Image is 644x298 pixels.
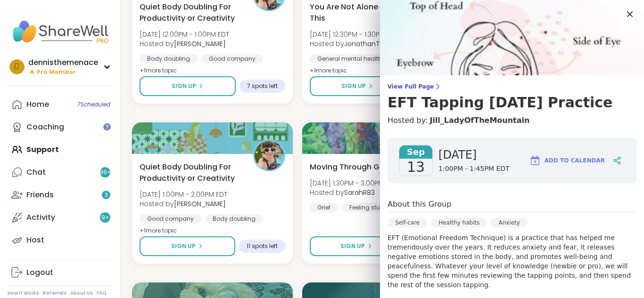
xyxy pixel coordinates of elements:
[26,122,64,132] div: Coaching
[14,61,20,73] span: d
[97,290,107,297] a: FAQ
[529,155,541,166] img: ShareWell Logomark
[344,39,380,48] b: JonathanT
[8,93,113,116] a: Home7Scheduled
[8,15,113,48] img: ShareWell Nav Logo
[247,242,278,250] span: 11 spots left
[174,39,226,48] b: [PERSON_NAME]
[140,54,198,64] div: Body doubling
[201,54,263,64] div: Good company
[28,57,98,68] div: dennisthemenace
[491,218,527,227] div: Anxiety
[140,214,201,224] div: Good company
[388,115,636,126] h4: Hosted by:
[174,199,226,209] b: [PERSON_NAME]
[77,101,110,108] span: 7 Scheduled
[140,190,227,199] span: [DATE] 1:00PM - 2:00PM EDT
[388,94,636,111] h3: EFT Tapping [DATE] Practice
[26,235,44,245] div: Host
[407,159,425,176] span: 13
[205,214,263,224] div: Body doubling
[8,161,113,184] a: Chat99+
[8,206,113,229] a: Activity9+
[172,82,196,90] span: Sign Up
[310,188,397,197] span: Hosted by
[8,290,39,297] a: How It Works
[26,267,53,278] div: Logout
[8,261,113,284] a: Logout
[310,54,389,64] div: General mental health
[310,39,398,48] span: Hosted by
[70,290,93,297] a: About Us
[341,82,366,90] span: Sign Up
[388,199,451,210] h4: About this Group
[310,30,398,39] span: [DATE] 12:30PM - 1:30PM EDT
[26,99,49,110] div: Home
[8,116,113,138] a: Coaching
[247,82,278,90] span: 7 spots left
[399,145,432,159] span: Sep
[140,76,236,96] button: Sign Up
[140,30,229,39] span: [DATE] 12:00PM - 1:00PM EDT
[171,242,196,250] span: Sign Up
[37,68,76,76] span: Pro Member
[388,233,636,290] p: EFT (Emotional Freedom Technique) is a practice that has helped me tremendously over the years. I...
[140,39,229,48] span: Hosted by
[545,156,605,165] span: Add to Calendar
[310,1,413,24] span: You Are Not Alone With This
[429,115,529,126] a: Jill_LadyOfTheMountain
[388,83,636,111] a: View Full PageEFT Tapping [DATE] Practice
[140,199,227,209] span: Hosted by
[388,83,636,90] span: View Full Page
[255,141,284,170] img: Adrienne_QueenOfTheDawn
[140,161,243,184] span: Quiet Body Doubling For Productivity or Creativity
[140,1,243,24] span: Quiet Body Doubling For Productivity or Creativity
[310,178,397,188] span: [DATE] 1:30PM - 3:00PM EDT
[105,191,108,199] span: 3
[140,236,235,256] button: Sign Up
[340,242,365,250] span: Sign Up
[388,218,427,227] div: Self-care
[310,236,404,256] button: Sign Up
[342,203,394,212] div: Feeling stuck
[344,188,375,197] b: SarahR83
[525,149,609,172] button: Add to Calendar
[310,76,406,96] button: Sign Up
[310,161,392,173] span: Moving Through Grief
[26,167,46,177] div: Chat
[101,214,109,222] span: 9 +
[438,147,510,162] span: [DATE]
[26,212,55,223] div: Activity
[310,203,338,212] div: Grief
[431,218,487,227] div: Healthy habits
[8,229,113,251] a: Host
[103,123,111,130] iframe: Spotlight
[26,190,54,200] div: Friends
[43,290,66,297] a: Referrals
[99,169,111,177] span: 99 +
[438,164,510,174] span: 1:00PM - 1:45PM EDT
[8,184,113,206] a: Friends3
